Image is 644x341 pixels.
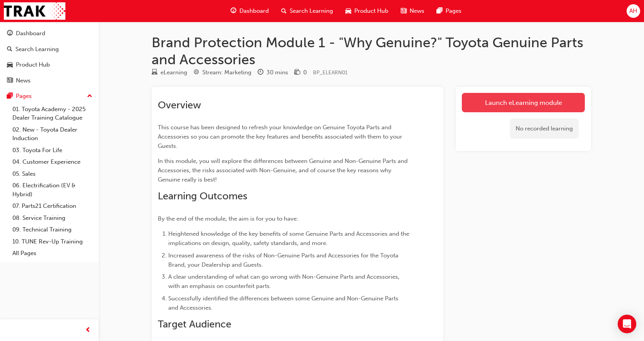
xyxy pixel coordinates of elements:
h1: Brand Protection Module 1 - "Why Genuine?" Toyota Genuine Parts and Accessories [152,34,591,68]
a: 04. Customer Experience [9,156,96,168]
a: 05. Sales [9,168,96,180]
span: Pages [446,7,461,15]
div: eLearning [161,68,187,77]
button: DashboardSearch LearningProduct HubNews [3,25,96,89]
span: Target Audience [158,318,231,330]
span: Dashboard [239,7,269,15]
span: car-icon [345,6,351,16]
span: Increased awareness of the risks of Non-Genuine Parts and Accessories for the Toyota Brand, your ... [168,252,400,268]
a: guage-iconDashboard [224,3,275,19]
div: 30 mins [266,68,288,77]
span: search-icon [281,6,287,16]
span: clock-icon [258,69,263,76]
button: Pages [3,89,96,103]
a: All Pages [9,247,96,259]
a: Dashboard [3,26,96,41]
div: Stream [193,68,251,77]
span: news-icon [7,77,13,84]
span: AH [629,7,637,15]
span: pages-icon [7,93,13,100]
img: Trak [4,2,65,20]
button: AH [627,4,640,18]
span: Overview [158,99,201,111]
div: Search Learning [15,45,59,54]
a: Product Hub [3,58,96,72]
span: Learning resource code [313,69,348,76]
span: news-icon [401,6,407,16]
div: News [16,76,31,85]
span: Learning Outcomes [158,190,247,202]
span: target-icon [193,69,199,76]
a: 10. TUNE Rev-Up Training [9,236,96,248]
a: 07. Parts21 Certification [9,200,96,212]
div: Pages [16,92,32,101]
div: No recorded learning [510,118,579,139]
div: 0 [303,68,307,77]
a: news-iconNews [395,3,430,19]
span: By the end of the module, the aim is for you to have: [158,215,298,222]
span: guage-icon [231,6,236,16]
span: Successfully identified the differences between some Genuine and Non-Genuine Parts and Accessories. [168,295,400,311]
span: In this module, you will explore the differences between Genuine and Non-Genuine Parts and Access... [158,158,409,183]
div: Open Intercom Messenger [618,315,636,333]
a: 02. New - Toyota Dealer Induction [9,124,96,144]
a: 01. Toyota Academy - 2025 Dealer Training Catalogue [9,103,96,124]
span: guage-icon [7,30,13,37]
span: Search Learning [290,7,333,15]
span: News [410,7,424,15]
span: prev-icon [85,326,91,335]
a: Search Learning [3,42,96,57]
div: Product Hub [16,60,50,69]
span: Product Hub [354,7,388,15]
span: Heightened knowledge of the key benefits of some Genuine Parts and Accessories and the implicatio... [168,230,411,247]
a: 09. Technical Training [9,224,96,236]
div: Price [294,68,307,77]
span: search-icon [7,46,12,53]
span: This course has been designed to refresh your knowledge on Genuine Toyota Parts and Accessories s... [158,124,404,149]
span: up-icon [87,91,92,101]
span: car-icon [7,62,13,69]
span: pages-icon [437,6,442,16]
span: learningResourceType_ELEARNING-icon [152,69,157,76]
div: Stream: Marketing [202,68,251,77]
div: Type [152,68,187,77]
span: money-icon [294,69,300,76]
a: 08. Service Training [9,212,96,224]
span: A clear understanding of what can go wrong with Non-Genuine Parts and Accessories, with an emphas... [168,273,401,290]
a: car-iconProduct Hub [339,3,395,19]
div: Dashboard [16,29,45,38]
a: search-iconSearch Learning [275,3,339,19]
a: Launch eLearning module [462,93,585,112]
div: Duration [258,68,288,77]
a: pages-iconPages [430,3,468,19]
a: 06. Electrification (EV & Hybrid) [9,180,96,200]
a: News [3,74,96,88]
a: 03. Toyota For Life [9,144,96,156]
